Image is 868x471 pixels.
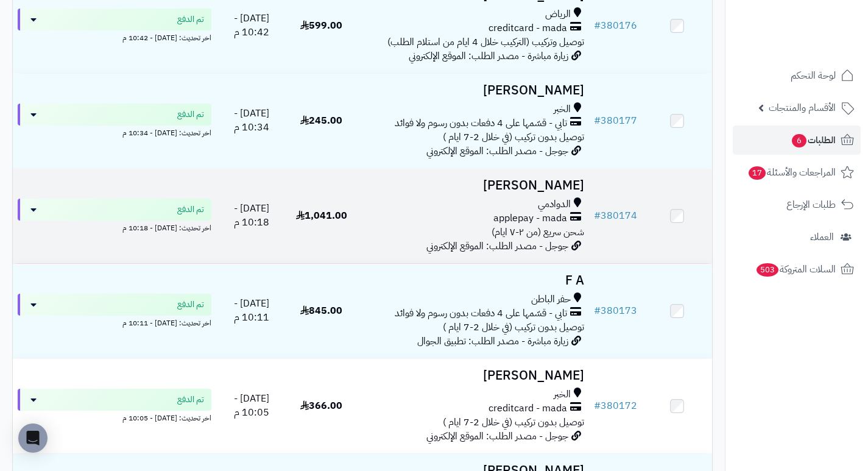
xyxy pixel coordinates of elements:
a: #380174 [594,208,637,223]
span: توصيل بدون تركيب (في خلال 2-7 ايام ) [443,320,584,335]
span: الخبر [554,102,571,116]
span: حفر الباطن [531,292,571,306]
div: اخر تحديث: [DATE] - 10:34 م [18,126,211,138]
a: #380176 [594,18,637,33]
span: توصيل بدون تركيب (في خلال 2-7 ايام ) [443,415,584,430]
span: زيارة مباشرة - مصدر الطلب: تطبيق الجوال [417,334,568,349]
h3: [PERSON_NAME] [361,179,584,193]
a: المراجعات والأسئلة17 [733,158,861,187]
a: السلات المتروكة503 [733,255,861,284]
a: لوحة التحكم [733,61,861,90]
span: توصيل بدون تركيب (في خلال 2-7 ايام ) [443,130,584,144]
span: زيارة مباشرة - مصدر الطلب: الموقع الإلكتروني [409,49,568,63]
a: #380173 [594,303,637,318]
span: السلات المتروكة [755,261,836,278]
span: تم الدفع [177,13,204,26]
span: creditcard - mada [489,402,567,416]
span: جوجل - مصدر الطلب: الموقع الإلكتروني [426,429,568,444]
a: طلبات الإرجاع [733,190,861,219]
span: تم الدفع [177,299,204,311]
span: [DATE] - 10:05 م [234,391,269,420]
span: # [594,303,601,318]
span: 599.00 [300,18,342,33]
span: تم الدفع [177,204,204,216]
a: #380177 [594,113,637,128]
span: [DATE] - 10:34 م [234,106,269,135]
span: # [594,113,601,128]
span: تم الدفع [177,108,204,121]
span: 366.00 [300,398,342,413]
span: 6 [791,133,807,147]
span: # [594,208,601,223]
span: # [594,18,601,33]
span: 245.00 [300,113,342,128]
a: #380172 [594,398,637,413]
a: العملاء [733,222,861,252]
span: جوجل - مصدر الطلب: الموقع الإلكتروني [426,239,568,253]
h3: [PERSON_NAME] [361,369,584,383]
span: [DATE] - 10:11 م [234,296,269,325]
span: الأقسام والمنتجات [769,99,836,116]
div: اخر تحديث: [DATE] - 10:18 م [18,221,211,233]
a: الطلبات6 [733,126,861,155]
span: توصيل وتركيب (التركيب خلال 4 ايام من استلام الطلب) [387,35,584,49]
span: applepay - mada [493,211,567,225]
span: الخبر [554,388,571,402]
div: اخر تحديث: [DATE] - 10:42 م [18,30,211,43]
div: اخر تحديث: [DATE] - 10:05 م [18,411,211,423]
span: العملاء [810,228,834,246]
span: لوحة التحكم [791,67,836,84]
span: creditcard - mada [489,21,567,35]
span: شحن سريع (من ٢-٧ ايام) [492,225,584,239]
h3: F A [361,274,584,288]
span: جوجل - مصدر الطلب: الموقع الإلكتروني [426,144,568,158]
span: 1,041.00 [296,208,347,223]
span: [DATE] - 10:42 م [234,11,269,40]
span: طلبات الإرجاع [786,196,836,213]
h3: [PERSON_NAME] [361,83,584,97]
div: اخر تحديث: [DATE] - 10:11 م [18,316,211,328]
span: 503 [756,263,779,277]
span: الدوادمي [538,197,571,211]
img: logo-2.png [785,21,856,47]
span: [DATE] - 10:18 م [234,201,269,230]
span: الرياض [545,7,571,21]
span: 17 [748,166,766,180]
div: Open Intercom Messenger [18,423,48,453]
span: الطلبات [791,132,836,149]
span: 845.00 [300,303,342,318]
span: # [594,398,601,413]
span: المراجعات والأسئلة [747,164,836,181]
span: تابي - قسّمها على 4 دفعات بدون رسوم ولا فوائد [395,306,567,320]
span: تابي - قسّمها على 4 دفعات بدون رسوم ولا فوائد [395,116,567,130]
span: تم الدفع [177,394,204,406]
